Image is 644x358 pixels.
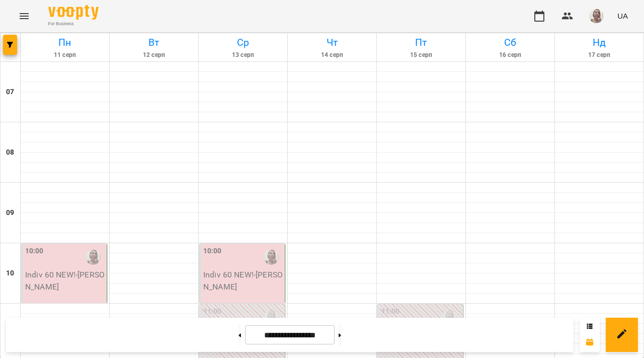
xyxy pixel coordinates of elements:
[22,50,108,60] h6: 11 серп
[264,310,279,325] img: Гриб Дарія
[467,50,553,60] h6: 16 серп
[378,50,464,60] h6: 15 серп
[381,306,400,317] label: 11:00
[203,306,222,317] label: 11:00
[25,269,105,293] p: Indiv 60 NEW! - [PERSON_NAME]
[111,50,197,60] h6: 12 серп
[12,4,36,28] button: Menu
[200,35,286,50] h6: Ср
[48,21,99,27] span: For Business
[442,310,457,325] img: Гриб Дарія
[25,246,44,257] label: 10:00
[111,35,197,50] h6: Вт
[556,50,642,60] h6: 17 серп
[203,269,283,293] p: Indiv 60 NEW! - [PERSON_NAME]
[617,11,628,21] span: UA
[22,35,108,50] h6: Пн
[613,7,632,25] button: UA
[378,35,464,50] h6: Пт
[589,9,603,23] img: 3f92b089303f1fe48b5040d28847bc13.jpg
[6,207,14,219] h6: 09
[6,87,14,98] h6: 07
[289,50,375,60] h6: 14 серп
[6,268,14,279] h6: 10
[203,246,222,257] label: 10:00
[86,250,101,265] img: Гриб Дарія
[467,35,553,50] h6: Сб
[556,35,642,50] h6: Нд
[48,5,99,20] img: Voopty Logo
[6,147,14,158] h6: 08
[200,50,286,60] h6: 13 серп
[289,35,375,50] h6: Чт
[264,250,279,265] img: Гриб Дарія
